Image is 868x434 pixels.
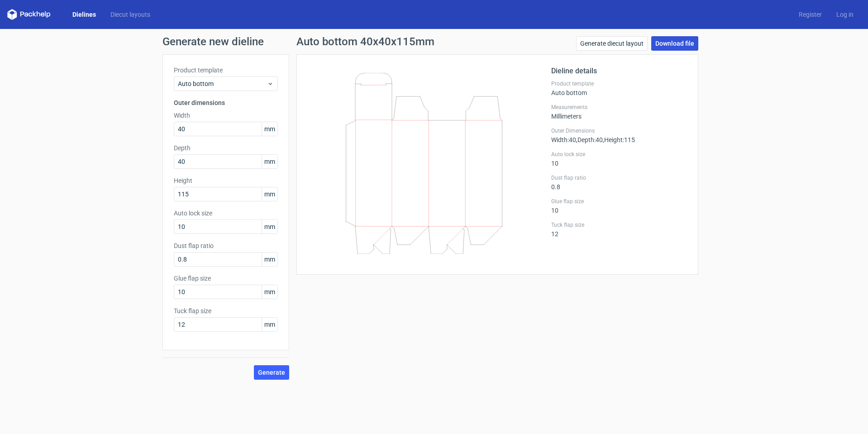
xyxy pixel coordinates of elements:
span: mm [262,122,277,136]
span: mm [262,220,277,234]
span: Auto bottom [178,79,267,88]
label: Product template [174,66,278,75]
a: Dielines [65,10,103,19]
h3: Outer dimensions [174,98,278,107]
span: mm [262,155,277,168]
a: Register [792,10,829,19]
div: Millimeters [551,104,687,120]
label: Tuck flap size [551,221,687,229]
div: 10 [551,151,687,167]
a: Download file [651,36,698,51]
label: Width [174,111,278,120]
label: Glue flap size [551,198,687,205]
label: Depth [174,143,278,153]
span: , Depth : 40 [576,136,603,143]
h1: Generate new dieline [162,36,706,47]
div: Auto bottom [551,80,687,96]
label: Auto lock size [174,209,278,218]
span: mm [262,187,277,201]
a: Generate diecut layout [576,36,648,51]
label: Outer Dimensions [551,127,687,134]
div: 12 [551,221,687,238]
label: Product template [551,80,687,87]
div: 10 [551,198,687,214]
span: mm [262,318,277,331]
button: Generate [254,365,289,380]
span: Width : 40 [551,136,576,143]
h1: Auto bottom 40x40x115mm [296,36,434,47]
span: mm [262,285,277,299]
label: Dust flap ratio [551,174,687,181]
div: 0.8 [551,174,687,191]
label: Tuck flap size [174,306,278,315]
label: Glue flap size [174,274,278,283]
h2: Dieline details [551,66,687,76]
span: mm [262,253,277,266]
label: Auto lock size [551,151,687,158]
a: Log in [829,10,861,19]
span: , Height : 115 [603,136,635,143]
label: Height [174,176,278,185]
label: Dust flap ratio [174,241,278,250]
a: Diecut layouts [103,10,157,19]
span: Generate [258,369,285,376]
label: Measurements [551,104,687,111]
